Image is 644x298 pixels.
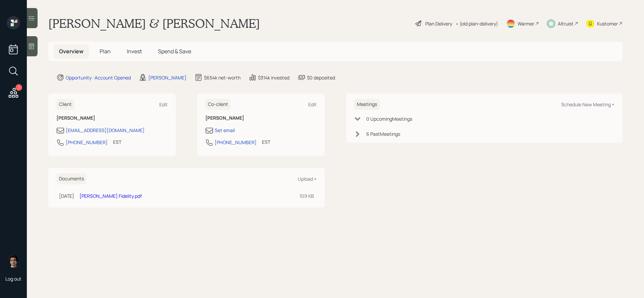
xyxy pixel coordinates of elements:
[425,20,452,27] div: Plan Delivery
[300,192,314,199] div: 109 KB
[79,193,142,199] a: [PERSON_NAME] Fidelity.pdf
[366,130,400,137] div: 6 Past Meeting s
[597,20,618,27] div: Kustomer
[66,139,108,146] div: [PHONE_NUMBER]
[205,99,231,110] h6: Co-client
[66,127,145,134] div: [EMAIL_ADDRESS][DOMAIN_NAME]
[258,74,289,81] div: $314k invested
[159,101,168,108] div: Edit
[59,192,74,199] div: [DATE]
[518,20,534,27] div: Warmer
[59,48,84,55] span: Overview
[56,99,74,110] h6: Client
[455,20,498,27] div: • (old plan-delivery)
[205,115,317,121] h6: [PERSON_NAME]
[354,99,380,110] h6: Meetings
[158,48,191,55] span: Spend & Save
[100,48,111,55] span: Plan
[15,84,22,91] div: 7
[127,48,142,55] span: Invest
[262,138,270,145] div: EST
[558,20,574,27] div: Altruist
[308,101,317,108] div: Edit
[366,115,412,122] div: 0 Upcoming Meeting s
[215,139,257,146] div: [PHONE_NUMBER]
[66,74,131,81] div: Opportunity · Account Opened
[204,74,240,81] div: $654k net-worth
[48,16,260,31] h1: [PERSON_NAME] & [PERSON_NAME]
[56,115,168,121] h6: [PERSON_NAME]
[7,254,20,267] img: harrison-schaefer-headshot-2.png
[298,176,317,182] div: Upload +
[148,74,186,81] div: [PERSON_NAME]
[56,173,87,184] h6: Documents
[113,138,121,145] div: EST
[215,127,235,134] div: Set email
[307,74,335,81] div: $0 deposited
[561,101,614,108] div: Schedule New Meeting +
[5,276,21,282] div: Log out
